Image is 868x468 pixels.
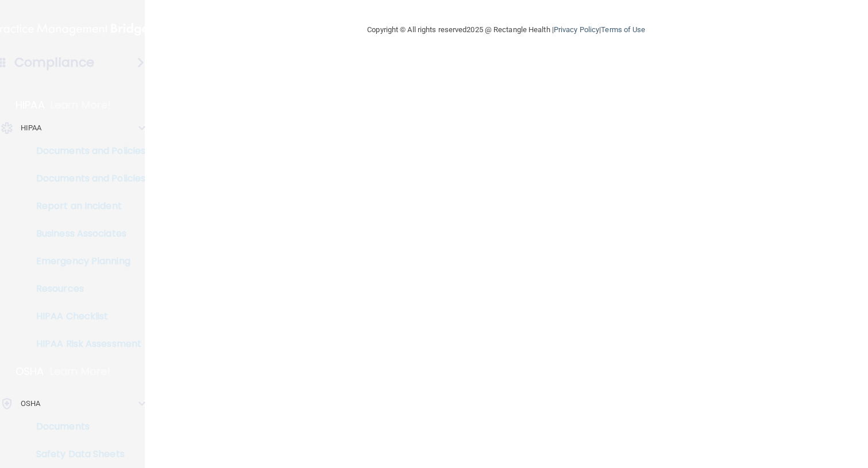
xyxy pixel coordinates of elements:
p: HIPAA Risk Assessment [7,338,164,350]
p: HIPAA [16,98,45,112]
p: Report an Incident [7,200,164,212]
p: Business Associates [7,228,164,239]
a: Terms of Use [601,25,645,34]
p: HIPAA [21,121,42,135]
p: Learn More! [50,365,111,378]
p: Documents and Policies [7,145,164,157]
a: Privacy Policy [554,25,599,34]
div: Copyright © All rights reserved 2025 @ Rectangle Health | | [296,11,716,48]
h4: Compliance [14,55,94,71]
p: Safety Data Sheets [7,448,164,460]
p: Resources [7,283,164,295]
p: Learn More! [51,98,111,112]
p: Documents [7,421,164,432]
p: Documents and Policies [7,173,164,184]
p: OSHA [21,397,40,411]
p: Emergency Planning [7,256,164,267]
p: OSHA [16,365,44,378]
p: HIPAA Checklist [7,311,164,322]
